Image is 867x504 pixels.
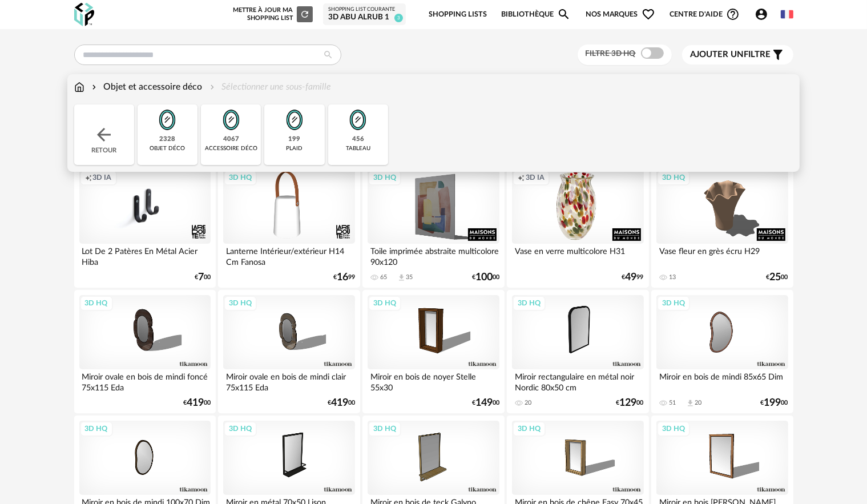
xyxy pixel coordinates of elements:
div: Vase fleur en grès écru H29 [656,244,788,267]
div: 3D HQ [224,170,257,185]
div: € 00 [328,399,355,407]
span: 419 [331,399,348,407]
img: fr [781,8,793,21]
div: 20 [525,399,531,407]
div: Miroir en bois de noyer Stelle 55x30 [368,369,499,392]
div: 3D HQ [80,421,113,436]
div: 3D HQ [368,296,401,311]
span: Filter icon [771,48,785,62]
div: 3D HQ [657,296,690,311]
div: € 00 [616,399,644,407]
span: 419 [187,399,204,407]
img: svg+xml;base64,PHN2ZyB3aWR0aD0iMTYiIGhlaWdodD0iMTYiIHZpZXdCb3g9IjAgMCAxNiAxNiIgZmlsbD0ibm9uZSIgeG... [90,80,99,94]
div: 20 [695,399,701,407]
div: € 00 [195,273,211,281]
div: € 00 [767,273,788,281]
span: 7 [198,273,204,281]
div: accessoire déco [205,145,257,152]
div: Objet et accessoire déco [90,80,203,94]
span: Nos marques [586,1,655,28]
div: Retour [74,104,134,165]
span: 25 [770,273,781,281]
div: Miroir en bois de mindi 85x65 Dim [656,369,788,392]
img: OXP [74,3,94,26]
div: 456 [352,135,364,144]
span: Account Circle icon [755,7,773,21]
span: 16 [337,273,348,281]
div: 51 [669,399,676,407]
span: Help Circle Outline icon [726,7,740,21]
div: 3D HQ [513,296,546,311]
div: 3D HQ [513,421,546,436]
span: 49 [626,273,637,281]
a: 3D HQ Miroir en bois de mindi 85x65 Dim 51 Download icon 20 €19900 [651,290,793,413]
div: 2328 [159,135,175,144]
img: svg+xml;base64,PHN2ZyB3aWR0aD0iMjQiIGhlaWdodD0iMjQiIHZpZXdCb3g9IjAgMCAyNCAyNCIgZmlsbD0ibm9uZSIgeG... [94,124,114,145]
div: Miroir ovale en bois de mindi clair 75x115 Eda [223,369,354,392]
div: € 00 [472,273,499,281]
span: Creation icon [518,173,525,182]
span: Creation icon [85,173,92,182]
span: 3D IA [93,173,112,182]
span: 100 [475,273,493,281]
div: 35 [406,273,413,281]
div: 4067 [223,135,239,144]
a: 3D HQ Miroir rectangulaire en métal noir Nordic 80x50 cm 20 €12900 [507,290,648,413]
div: 13 [669,273,676,281]
a: 3D HQ Miroir ovale en bois de mindi clair 75x115 Eda €41900 [218,290,360,413]
a: 3D HQ Miroir ovale en bois de mindi foncé 75x115 Eda €41900 [74,290,216,413]
div: 3D ABU ALRUB 1 [328,13,401,23]
a: Shopping List courante 3D ABU ALRUB 1 3 [328,6,401,23]
div: € 00 [183,399,211,407]
img: Miroir.png [279,104,310,135]
button: Ajouter unfiltre Filter icon [682,45,793,64]
span: Centre d'aideHelp Circle Outline icon [670,7,740,21]
a: 3D HQ Lanterne Intérieur/extérieur H14 Cm Fanosa €1699 [218,164,360,288]
span: 149 [475,399,493,407]
a: BibliothèqueMagnify icon [501,1,571,28]
div: Vase en verre multicolore H31 [512,244,643,267]
div: Miroir ovale en bois de mindi foncé 75x115 Eda [79,369,211,392]
span: filtre [691,49,771,61]
span: Heart Outline icon [642,7,655,21]
div: 3D HQ [657,421,690,436]
span: 3 [394,14,403,22]
div: 199 [289,135,301,144]
div: 65 [380,273,387,281]
div: Mettre à jour ma Shopping List [231,6,313,22]
div: 3D HQ [657,170,690,185]
a: 3D HQ Toile imprimée abstraite multicolore 90x120 65 Download icon 35 €10000 [362,164,504,288]
span: Account Circle icon [755,7,768,21]
div: Miroir rectangulaire en métal noir Nordic 80x50 cm [512,369,643,392]
span: 129 [620,399,637,407]
span: 3D IA [526,173,545,182]
a: Creation icon 3D IA Lot De 2 Patères En Métal Acier Hiba €700 [74,164,216,288]
div: € 00 [472,399,499,407]
div: Lot De 2 Patères En Métal Acier Hiba [79,244,211,267]
div: plaid [287,145,303,152]
img: Miroir.png [152,104,183,135]
img: svg+xml;base64,PHN2ZyB3aWR0aD0iMTYiIGhlaWdodD0iMTciIHZpZXdCb3g9IjAgMCAxNiAxNyIgZmlsbD0ibm9uZSIgeG... [74,80,84,94]
div: € 99 [622,273,644,281]
div: € 00 [761,399,788,407]
span: Filtre 3D HQ [586,50,636,58]
div: 3D HQ [224,421,257,436]
div: Lanterne Intérieur/extérieur H14 Cm Fanosa [223,244,354,267]
div: tableau [346,145,370,152]
a: Shopping Lists [429,1,487,28]
span: Ajouter un [691,50,744,59]
div: 3D HQ [368,421,401,436]
div: objet déco [150,145,185,152]
img: Miroir.png [216,104,247,135]
span: Download icon [397,273,406,282]
div: Shopping List courante [328,6,401,13]
span: Magnify icon [557,7,571,21]
img: Miroir.png [342,104,373,135]
div: 3D HQ [80,296,113,311]
span: Refresh icon [300,11,310,17]
span: 199 [764,399,781,407]
span: Download icon [686,399,695,408]
a: Creation icon 3D IA Vase en verre multicolore H31 €4999 [507,164,648,288]
a: 3D HQ Miroir en bois de noyer Stelle 55x30 €14900 [362,290,504,413]
div: € 99 [333,273,355,281]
